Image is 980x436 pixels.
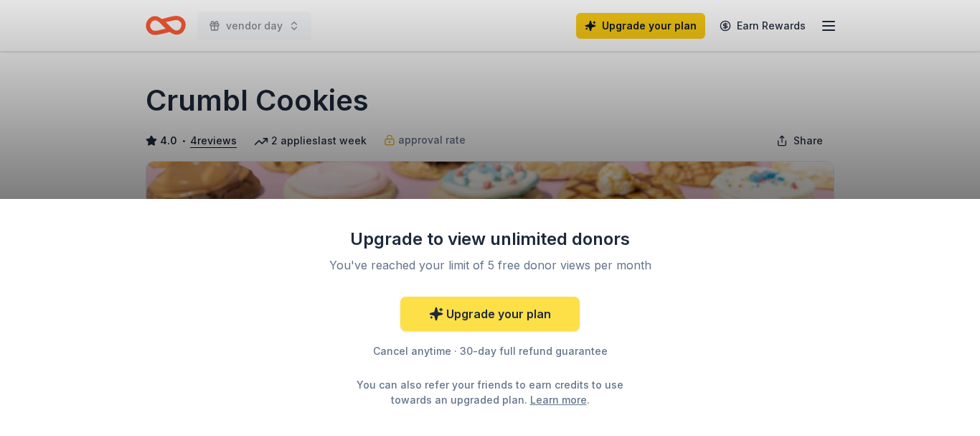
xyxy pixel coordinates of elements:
div: You can also refer your friends to earn credits to use towards an upgraded plan. . [344,377,636,407]
div: Cancel anytime · 30-day full refund guarantee [303,343,677,360]
a: Learn more [530,392,587,407]
a: Upgrade your plan [400,297,580,331]
div: You've reached your limit of 5 free donor views per month [321,256,659,274]
div: Upgrade to view unlimited donors [303,228,677,251]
